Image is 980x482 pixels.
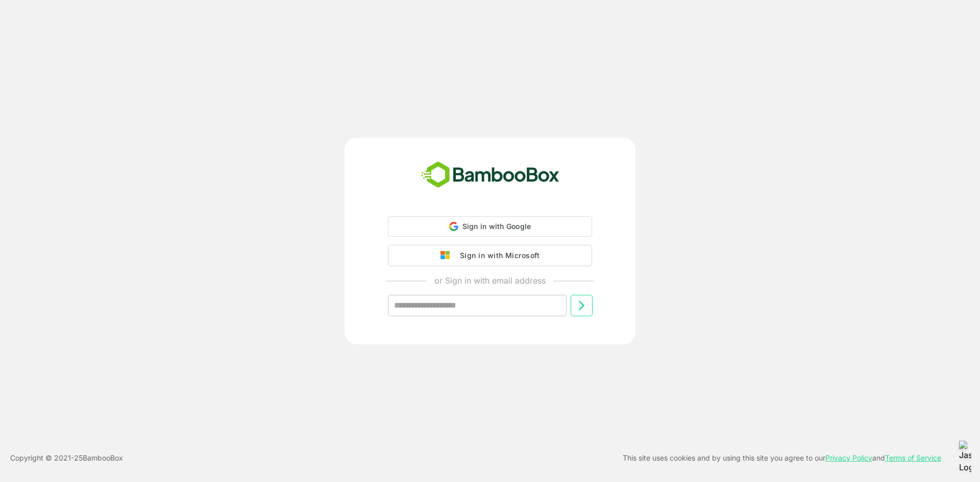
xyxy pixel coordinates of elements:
[462,222,531,231] span: Sign in with Google
[10,452,123,464] p: Copyright © 2021- 25 BambooBox
[415,158,565,192] img: bamboobox
[388,245,592,266] button: Sign in with Microsoft
[440,251,455,260] img: google
[388,216,592,237] div: Sign in with Google
[455,249,540,262] div: Sign in with Microsoft
[434,274,546,287] p: or Sign in with email address
[623,452,941,464] p: This site uses cookies and by using this site you agree to our and
[825,453,872,462] a: Privacy Policy
[885,453,941,462] a: Terms of Service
